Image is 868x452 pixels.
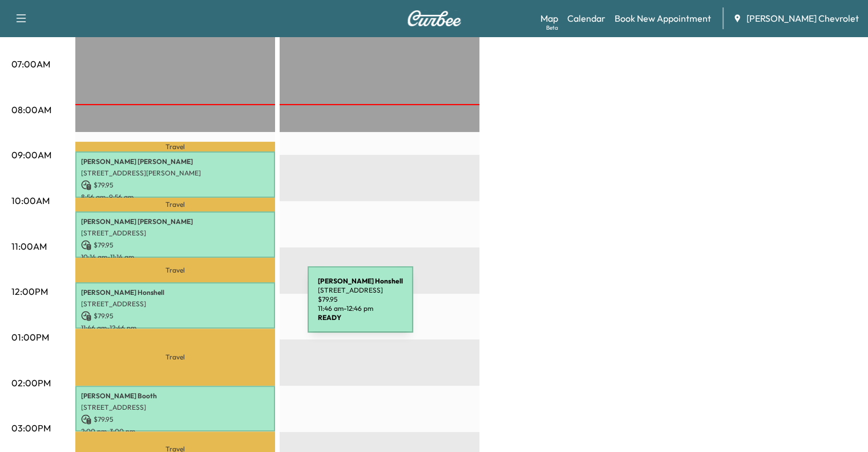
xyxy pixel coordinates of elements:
[75,329,275,386] p: Travel
[540,11,558,25] a: MapBeta
[11,103,51,117] p: 08:00AM
[81,229,269,238] p: [STREET_ADDRESS]
[81,427,269,436] p: 2:00 pm - 3:00 pm
[11,330,49,344] p: 01:00PM
[11,194,50,207] p: 10:00AM
[546,23,558,32] div: Beta
[11,285,48,298] p: 12:00PM
[567,11,605,25] a: Calendar
[81,288,269,297] p: [PERSON_NAME] Honshell
[81,391,269,401] p: [PERSON_NAME] Booth
[81,299,269,309] p: [STREET_ADDRESS]
[746,11,859,25] span: [PERSON_NAME] Chevrolet
[81,403,269,412] p: [STREET_ADDRESS]
[615,11,711,25] a: Book New Appointment
[75,142,275,151] p: Travel
[11,421,51,435] p: 03:00PM
[81,193,269,202] p: 8:56 am - 9:56 am
[81,253,269,262] p: 10:14 am - 11:14 am
[81,157,269,166] p: [PERSON_NAME] [PERSON_NAME]
[81,169,269,178] p: [STREET_ADDRESS][PERSON_NAME]
[75,198,275,211] p: Travel
[81,311,269,321] p: $ 79.95
[407,10,462,26] img: Curbee Logo
[81,323,269,333] p: 11:46 am - 12:46 pm
[81,414,269,425] p: $ 79.95
[11,376,51,390] p: 02:00PM
[81,180,269,190] p: $ 79.95
[11,57,50,71] p: 07:00AM
[75,258,275,282] p: Travel
[11,239,47,253] p: 11:00AM
[81,240,269,250] p: $ 79.95
[81,217,269,226] p: [PERSON_NAME] [PERSON_NAME]
[11,148,51,162] p: 09:00AM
